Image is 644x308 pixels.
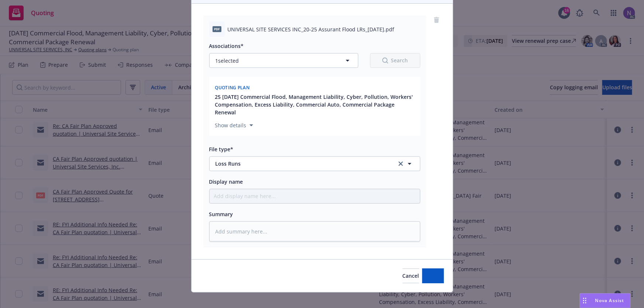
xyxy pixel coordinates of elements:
span: Display name [209,178,243,185]
span: Quoting plan [215,84,250,91]
button: 25 [DATE] Commercial Flood, Management Liability, Cyber, Pollution, Workers' Compensation, Excess... [215,93,416,116]
span: Loss Runs [216,160,386,167]
span: 1 selected [216,57,239,65]
span: Cancel [403,272,419,279]
button: Show details [212,121,256,130]
a: clear selection [396,159,405,168]
button: Add files [422,269,444,283]
span: UNIVERSAL SITE SERVICES INC_20-25 Assurant Flood LRs_[DATE].pdf [228,25,395,33]
span: Nova Assist [595,297,624,304]
span: File type* [209,146,234,153]
button: Loss Runsclear selection [209,156,420,171]
div: Drag to move [580,294,589,308]
input: Add display name here... [210,189,420,203]
button: Nova Assist [580,293,631,308]
span: Add files [422,272,444,279]
a: remove [432,15,441,24]
span: Summary [209,211,233,218]
button: 1selected [209,53,358,68]
button: Cancel [403,269,419,283]
span: pdf [213,26,221,32]
span: Associations* [209,42,244,49]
